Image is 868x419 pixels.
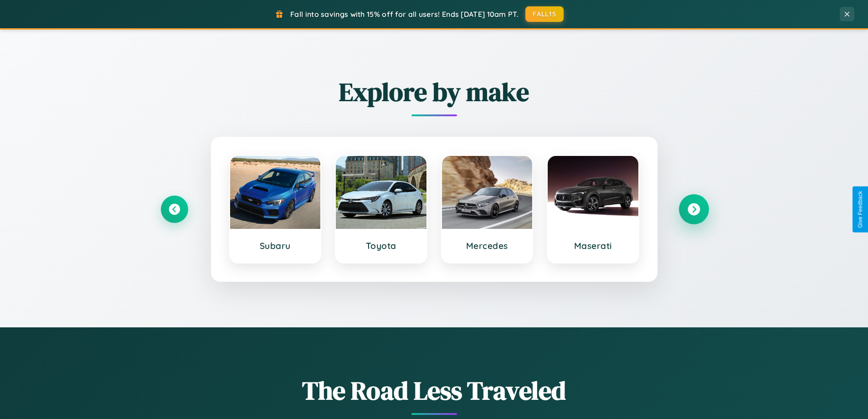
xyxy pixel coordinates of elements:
[290,10,519,19] span: Fall into savings with 15% off for all users! Ends [DATE] 10am PT.
[161,74,708,109] h2: Explore by make
[557,240,629,251] h3: Maserati
[239,240,312,251] h3: Subaru
[525,6,564,22] button: FALL15
[857,191,863,228] div: Give Feedback
[345,240,417,251] h3: Toyota
[161,373,708,408] h1: The Road Less Traveled
[451,240,524,251] h3: Mercedes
